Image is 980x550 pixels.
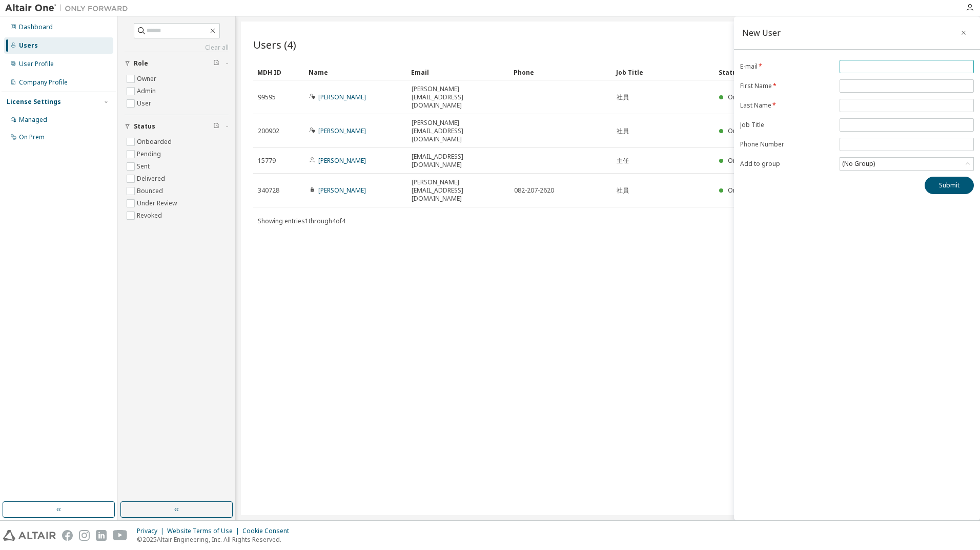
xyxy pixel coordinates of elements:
[96,530,107,541] img: linkedin.svg
[617,157,629,165] span: 主任
[740,82,833,90] label: First Name
[617,186,629,195] span: 社員
[253,37,296,52] span: Users (4)
[134,59,148,68] span: Role
[19,60,54,68] div: User Profile
[740,140,833,149] label: Phone Number
[137,173,167,185] label: Delivered
[3,530,56,541] img: altair_logo.svg
[412,178,505,203] span: [PERSON_NAME][EMAIL_ADDRESS][DOMAIN_NAME]
[137,148,163,160] label: Pending
[514,64,608,80] div: Phone
[616,64,710,80] div: Job Title
[318,156,366,165] a: [PERSON_NAME]
[309,64,403,80] div: Name
[412,119,505,143] span: [PERSON_NAME][EMAIL_ADDRESS][DOMAIN_NAME]
[728,156,763,165] span: Onboarded
[137,209,164,222] label: Revoked
[113,530,128,541] img: youtube.svg
[62,530,73,541] img: facebook.svg
[79,530,90,541] img: instagram.svg
[134,122,155,131] span: Status
[242,527,295,535] div: Cookie Consent
[258,93,276,101] span: 99595
[728,186,763,195] span: Onboarded
[258,157,276,165] span: 15779
[137,136,174,148] label: Onboarded
[318,93,366,101] a: [PERSON_NAME]
[411,64,505,80] div: Email
[19,116,47,124] div: Managed
[514,186,554,195] span: 082-207-2620
[925,177,974,194] button: Submit
[258,127,279,135] span: 200902
[740,121,833,129] label: Job Title
[728,93,763,101] span: Onboarded
[617,127,629,135] span: 社員
[742,29,781,37] div: New User
[19,78,68,87] div: Company Profile
[19,133,45,141] div: On Prem
[137,73,158,85] label: Owner
[617,93,629,101] span: 社員
[125,115,229,138] button: Status
[137,85,158,97] label: Admin
[258,217,345,225] span: Showing entries 1 through 4 of 4
[258,186,279,195] span: 340728
[728,126,763,135] span: Onboarded
[137,527,167,535] div: Privacy
[841,158,876,170] div: (No Group)
[137,160,152,173] label: Sent
[719,64,909,80] div: Status
[137,185,165,197] label: Bounced
[7,98,61,106] div: License Settings
[137,97,153,110] label: User
[740,160,833,168] label: Add to group
[412,153,505,169] span: [EMAIL_ADDRESS][DOMAIN_NAME]
[318,126,366,135] a: [PERSON_NAME]
[740,101,833,110] label: Last Name
[19,41,38,50] div: Users
[257,64,300,80] div: MDH ID
[125,52,229,75] button: Role
[740,62,833,71] label: E-mail
[137,197,179,209] label: Under Review
[412,85,505,110] span: [PERSON_NAME][EMAIL_ADDRESS][DOMAIN_NAME]
[19,23,53,31] div: Dashboard
[318,186,366,195] a: [PERSON_NAME]
[167,527,242,535] div: Website Terms of Use
[125,44,229,52] a: Clear all
[213,122,219,131] span: Clear filter
[213,59,219,68] span: Clear filter
[137,535,295,544] p: © 2025 Altair Engineering, Inc. All Rights Reserved.
[840,158,973,170] div: (No Group)
[5,3,133,13] img: Altair One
